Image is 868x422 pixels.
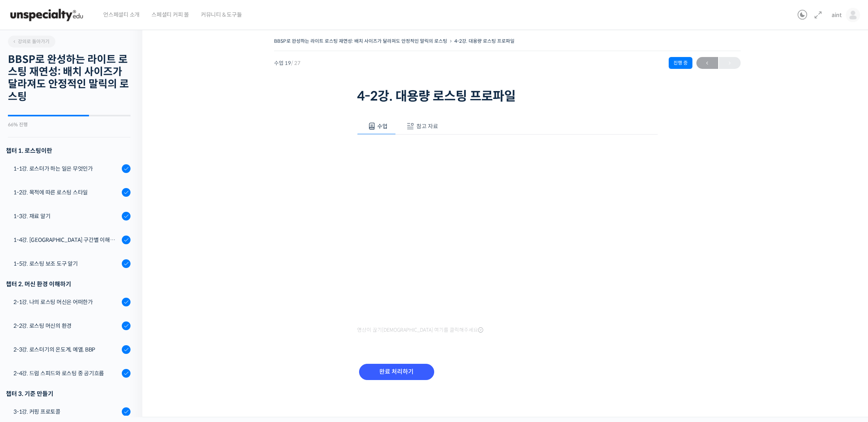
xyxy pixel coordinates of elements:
div: 챕터 3. 기준 만들기 [6,388,130,399]
div: 2-4강. 드럼 스피드와 로스팅 중 공기흐름 [13,369,119,378]
h1: 4-2강. 대용량 로스팅 프로파일 [357,89,658,104]
h3: 챕터 1. 로스팅이란 [6,145,130,156]
div: 1-2강. 목적에 따른 로스팅 스타일 [13,188,119,197]
a: BBSP로 완성하는 라이트 로스팅 재연성: 배치 사이즈가 달라져도 안정적인 말릭의 로스팅 [274,38,447,44]
a: ←이전 [696,57,718,69]
a: 4-2강. 대용량 로스팅 프로파일 [454,38,514,44]
span: aint [832,11,842,19]
span: 수업 19 [274,61,301,66]
span: 참고 자료 [416,123,438,130]
div: 1-4강. [GEOGRAPHIC_DATA] 구간별 이해와 용어 [13,236,119,244]
span: ← [696,58,718,68]
div: 1-5강. 로스팅 보조 도구 알기 [13,259,119,268]
h2: BBSP로 완성하는 라이트 로스팅 재연성: 배치 사이즈가 달라져도 안정적인 말릭의 로스팅 [8,53,130,103]
span: 영상이 끊기[DEMOGRAPHIC_DATA] 여기를 클릭해주세요 [357,327,483,333]
a: 강의로 돌아가기 [8,36,55,48]
input: 완료 처리하기 [359,364,434,380]
div: 챕터 2. 머신 환경 이해하기 [6,279,130,289]
span: 강의로 돌아가기 [12,38,49,44]
div: 2-1강. 나의 로스팅 머신은 어떠한가 [13,298,119,306]
div: 진행 중 [669,57,692,69]
span: / 27 [291,60,301,67]
span: 수업 [377,123,388,130]
div: 1-1강. 로스터가 하는 일은 무엇인가 [13,164,119,173]
div: 1-3강. 재료 알기 [13,212,119,221]
div: 2-2강. 로스팅 머신의 환경 [13,321,119,330]
div: 66% 진행 [8,122,130,127]
div: 3-1강. 커핑 프로토콜 [13,407,119,416]
div: 2-3강. 로스터기의 온도계, 예열, BBP [13,345,119,354]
